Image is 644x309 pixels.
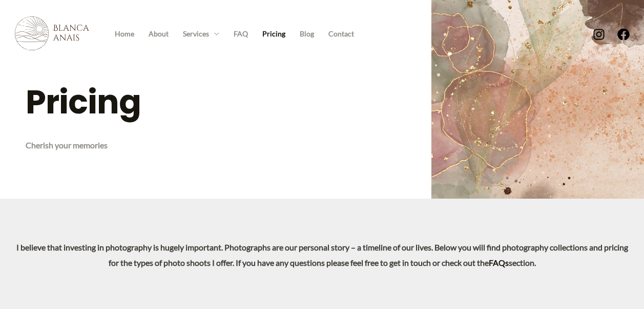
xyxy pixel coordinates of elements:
[176,26,226,42] a: Services
[26,79,220,125] h1: Pricing
[617,28,630,41] a: Facebook
[108,26,141,42] a: Home
[321,26,361,42] a: Contact
[226,26,255,42] a: FAQ
[255,26,293,42] a: Pricing
[593,28,605,41] a: Instagram
[16,242,628,267] strong: I believe that investing in photography is hugely important. Photographs are our personal story –...
[489,258,509,267] a: FAQs
[15,16,89,50] img: Blanca Anais Photography
[108,26,361,42] nav: Site Navigation: Primary
[293,26,321,42] a: Blog
[26,138,220,153] p: Cherish your memories
[141,26,176,42] a: About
